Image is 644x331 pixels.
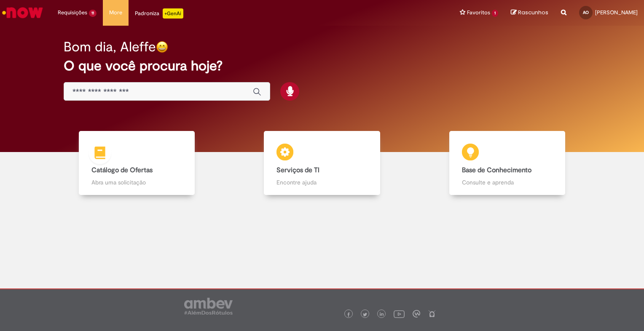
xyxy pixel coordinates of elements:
[394,308,405,319] img: logo_footer_youtube.png
[415,131,600,195] a: Base de Conhecimento Consulte e aprenda
[89,10,97,17] span: 11
[583,10,589,15] span: AO
[462,166,531,174] b: Base de Conhecimento
[163,8,183,19] p: +GenAi
[518,8,548,16] span: Rascunhos
[492,10,498,17] span: 1
[363,312,367,317] img: logo_footer_twitter.png
[428,310,436,318] img: logo_footer_naosei.png
[595,9,638,16] span: [PERSON_NAME]
[91,166,153,174] b: Catálogo de Ofertas
[413,310,420,318] img: logo_footer_workplace.png
[58,8,87,17] span: Requisições
[467,8,490,17] span: Favoritos
[44,131,229,195] a: Catálogo de Ofertas Abra uma solicitação
[91,178,182,187] p: Abra uma solicitação
[511,9,548,17] a: Rascunhos
[276,178,367,187] p: Encontre ajuda
[276,166,319,174] b: Serviços de TI
[380,312,384,317] img: logo_footer_linkedin.png
[346,312,351,317] img: logo_footer_facebook.png
[64,40,156,54] h2: Bom dia, Aleffe
[1,4,44,21] img: ServiceNow
[229,131,414,195] a: Serviços de TI Encontre ajuda
[109,8,122,17] span: More
[462,178,553,187] p: Consulte e aprenda
[64,59,580,73] h2: O que você procura hoje?
[156,41,168,53] img: happy-face.png
[135,8,183,19] div: Padroniza
[184,298,233,315] img: logo_footer_ambev_rotulo_gray.png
